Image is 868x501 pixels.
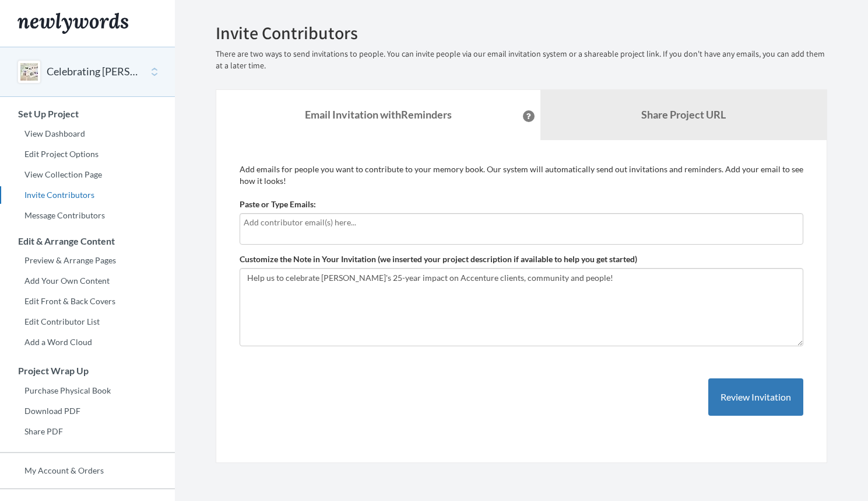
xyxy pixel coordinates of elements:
textarea: Help us to celebrate [PERSON_NAME]'s 25-year impact on Accenture clients, community and people! [240,268,803,346]
button: Review Invitation [708,378,803,416]
label: Paste or Type Emails: [240,199,316,210]
b: Share Project URL [641,108,726,121]
img: Newlywords logo [17,13,128,34]
input: Add contributor email(s) here... [244,216,799,229]
p: Add emails for people you want to contribute to your memory book. Our system will automatically s... [240,163,803,187]
h3: Project Wrap Up [1,366,175,376]
button: Celebrating [PERSON_NAME]'s Impact [47,64,141,79]
h3: Edit & Arrange Content [1,236,175,246]
h3: Set Up Project [1,109,175,119]
strong: Email Invitation with Reminders [305,108,452,121]
p: There are two ways to send invitations to people. You can invite people via our email invitation ... [216,48,827,72]
h2: Invite Contributors [216,23,827,43]
label: Customize the Note in Your Invitation (we inserted your project description if available to help ... [240,253,637,265]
